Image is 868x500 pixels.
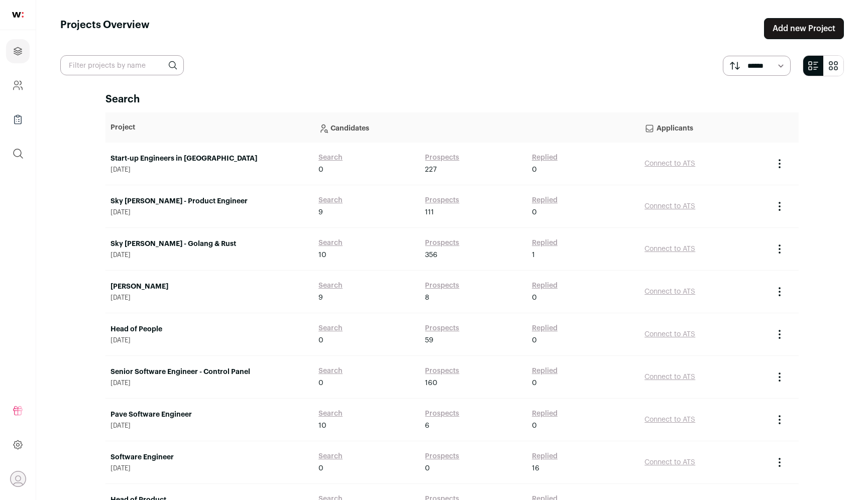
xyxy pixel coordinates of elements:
[532,409,558,419] a: Replied
[644,160,695,167] a: Connect to ATS
[318,153,343,163] a: Search
[111,122,308,133] p: Project
[425,293,429,303] span: 8
[318,165,323,175] span: 0
[111,251,308,259] span: [DATE]
[111,196,308,206] a: Sky [PERSON_NAME] - Product Engineer
[318,195,343,205] a: Search
[6,107,30,132] a: Company Lists
[111,154,308,164] a: Start-up Engineers in [GEOGRAPHIC_DATA]
[644,203,695,210] a: Connect to ATS
[532,366,558,376] a: Replied
[532,281,558,291] a: Replied
[774,243,786,255] button: Project Actions
[764,18,844,39] a: Add new Project
[644,245,695,253] a: Connect to ATS
[425,378,438,388] span: 160
[318,293,323,303] span: 9
[425,366,459,376] a: Prospects
[532,421,537,431] span: 0
[774,158,786,170] button: Project Actions
[318,335,323,345] span: 0
[105,92,799,106] h2: Search
[318,463,323,473] span: 0
[644,288,695,295] a: Connect to ATS
[532,335,537,345] span: 0
[111,464,308,472] span: [DATE]
[111,166,308,174] span: [DATE]
[425,165,437,175] span: 227
[425,335,433,345] span: 59
[60,55,184,75] input: Filter projects by name
[425,250,438,260] span: 356
[774,456,786,468] button: Project Actions
[111,336,308,344] span: [DATE]
[425,421,429,431] span: 6
[318,366,343,376] a: Search
[318,250,327,260] span: 10
[111,239,308,249] a: Sky [PERSON_NAME] - Golang & Rust
[111,410,308,420] a: Pave Software Engineer
[644,459,695,466] a: Connect to ATS
[318,281,343,291] a: Search
[532,378,537,388] span: 0
[425,207,434,217] span: 111
[532,195,558,205] a: Replied
[111,324,308,334] a: Head of People
[60,18,150,39] h1: Projects Overview
[318,323,343,333] a: Search
[318,451,343,461] a: Search
[425,409,459,419] a: Prospects
[774,200,786,212] button: Project Actions
[532,323,558,333] a: Replied
[532,207,537,217] span: 0
[10,471,26,487] button: Open dropdown
[318,421,327,431] span: 10
[532,463,539,473] span: 16
[532,293,537,303] span: 0
[318,409,343,419] a: Search
[111,208,308,216] span: [DATE]
[532,165,537,175] span: 0
[532,153,558,163] a: Replied
[532,238,558,248] a: Replied
[111,379,308,387] span: [DATE]
[111,282,308,292] a: [PERSON_NAME]
[425,238,459,248] a: Prospects
[318,207,323,217] span: 9
[644,117,764,138] p: Applicants
[111,367,308,377] a: Senior Software Engineer - Control Panel
[644,373,695,381] a: Connect to ATS
[774,414,786,426] button: Project Actions
[425,323,459,333] a: Prospects
[12,12,24,18] img: wellfound-shorthand-0d5821cbd27db2630d0214b213865d53afaa358527fdda9d0ea32b1df1b89c2c.svg
[318,238,343,248] a: Search
[425,153,459,163] a: Prospects
[425,195,459,205] a: Prospects
[111,294,308,302] span: [DATE]
[111,422,308,430] span: [DATE]
[532,250,535,260] span: 1
[644,331,695,338] a: Connect to ATS
[644,416,695,423] a: Connect to ATS
[774,371,786,383] button: Project Actions
[6,39,30,63] a: Projects
[425,463,430,473] span: 0
[318,378,323,388] span: 0
[532,451,558,461] a: Replied
[111,452,308,462] a: Software Engineer
[318,117,634,138] p: Candidates
[774,328,786,340] button: Project Actions
[425,281,459,291] a: Prospects
[6,73,30,97] a: Company and ATS Settings
[774,286,786,298] button: Project Actions
[425,451,459,461] a: Prospects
